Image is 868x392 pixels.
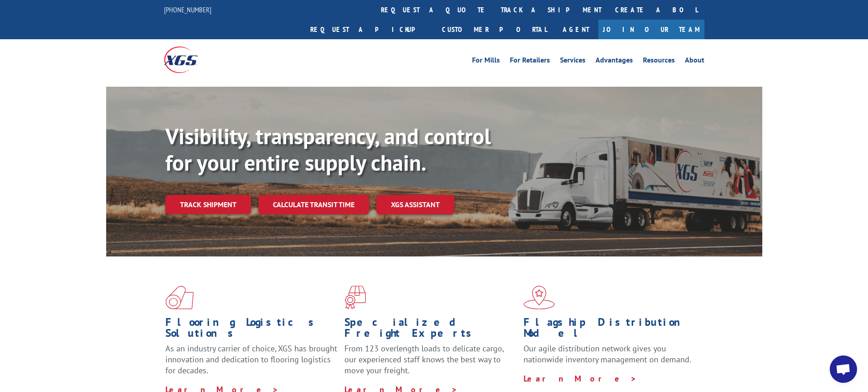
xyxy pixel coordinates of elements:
[344,317,517,343] h1: Specialized Freight Experts
[376,195,454,214] a: XGS ASSISTANT
[472,57,500,67] a: For Mills
[643,57,675,67] a: Resources
[165,343,337,376] span: As an industry carrier of choice, XGS has brought innovation and dedication to flooring logistics...
[435,20,554,39] a: Customer Portal
[596,57,633,67] a: Advantages
[560,57,586,67] a: Services
[524,343,691,365] span: Our agile distribution network gives you nationwide inventory management on demand.
[685,57,704,67] a: About
[344,286,366,309] img: xgs-icon-focused-on-flooring-red
[165,195,251,214] a: Track shipment
[303,20,435,39] a: Request a pickup
[524,317,696,343] h1: Flagship Distribution Model
[598,20,704,39] a: Join Our Team
[344,343,517,384] p: From 123 overlength loads to delicate cargo, our experienced staff knows the best way to move you...
[524,373,637,384] a: Learn More >
[165,286,194,309] img: xgs-icon-total-supply-chain-intelligence-red
[258,195,369,214] a: Calculate transit time
[524,286,555,309] img: xgs-icon-flagship-distribution-model-red
[510,57,550,67] a: For Retailers
[830,355,857,383] div: Open chat
[164,5,211,14] a: [PHONE_NUMBER]
[554,20,598,39] a: Agent
[165,317,338,343] h1: Flooring Logistics Solutions
[165,122,491,177] b: Visibility, transparency, and control for your entire supply chain.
